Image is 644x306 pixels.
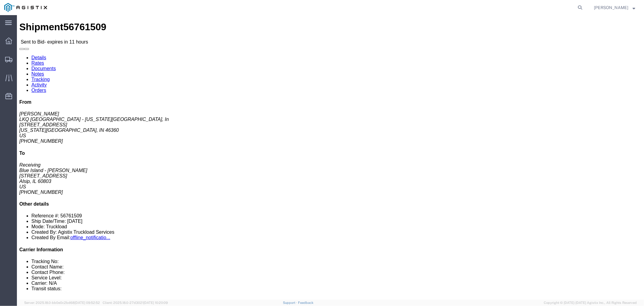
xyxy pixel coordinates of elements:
[17,15,644,300] iframe: FS Legacy Container
[103,301,168,304] span: Client: 2025.18.0-27d3021
[594,4,636,11] button: [PERSON_NAME]
[594,4,628,11] span: Andy Schwimmer
[283,301,298,304] a: Support
[544,300,637,305] span: Copyright © [DATE]-[DATE] Agistix Inc., All Rights Reserved
[298,301,313,304] a: Feedback
[24,301,100,304] span: Server: 2025.18.0-bb0e0c2bd68
[75,301,100,304] span: [DATE] 09:52:52
[143,301,168,304] span: [DATE] 10:20:09
[4,3,47,12] img: logo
